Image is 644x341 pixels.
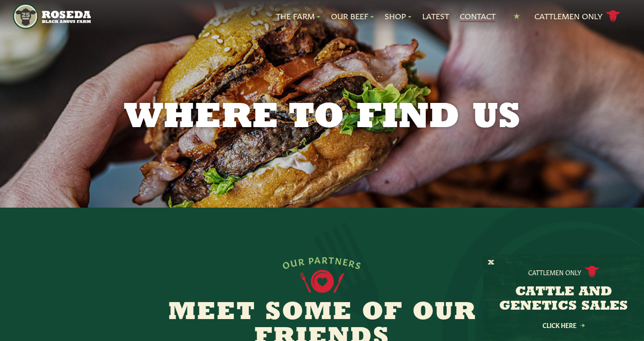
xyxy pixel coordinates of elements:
[494,285,633,314] h3: CATTLE AND GENETICS SALES
[335,255,343,265] span: N
[488,258,494,268] button: X
[13,4,91,29] img: https://roseda.com/wp-content/uploads/2021/05/roseda-25-header.png
[322,254,328,264] span: R
[93,100,551,136] h1: Where to Find Us
[276,10,320,22] a: The Farm
[348,257,357,269] span: R
[281,258,291,270] span: O
[460,10,496,22] a: Contact
[308,254,315,264] span: P
[342,256,350,267] span: E
[585,266,599,278] img: cattle-icon.svg
[534,9,620,24] a: Cattlemen Only
[281,254,364,270] div: OUR PARTNERS
[355,259,363,270] span: S
[289,256,299,268] span: U
[528,268,581,277] p: Cattlemen Only
[422,10,449,22] a: Latest
[385,10,411,22] a: Shop
[314,254,322,264] span: A
[523,322,604,328] a: Click Here
[331,10,374,22] a: Our Beef
[328,254,335,264] span: T
[297,256,305,266] span: R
